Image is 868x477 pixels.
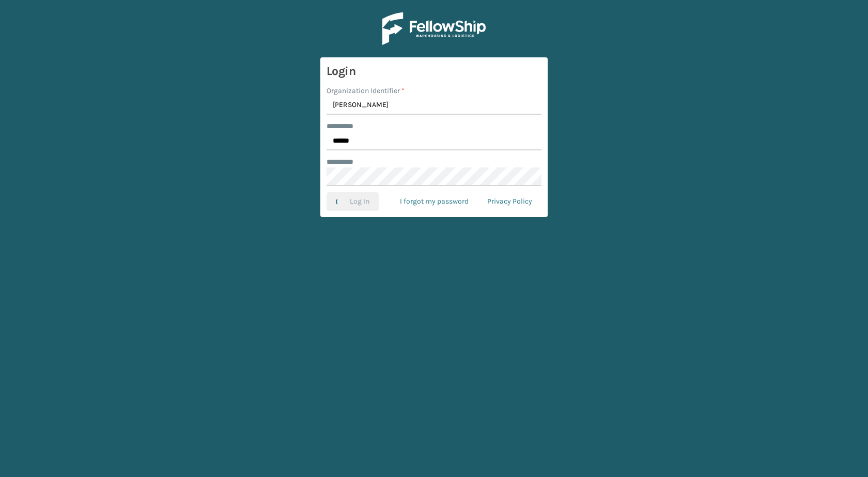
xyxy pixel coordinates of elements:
a: I forgot my password [391,192,478,211]
img: Logo [382,12,486,45]
button: Log In [327,192,379,211]
label: Organization Identifier [327,85,405,96]
h3: Login [327,64,541,79]
a: Privacy Policy [478,192,541,211]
